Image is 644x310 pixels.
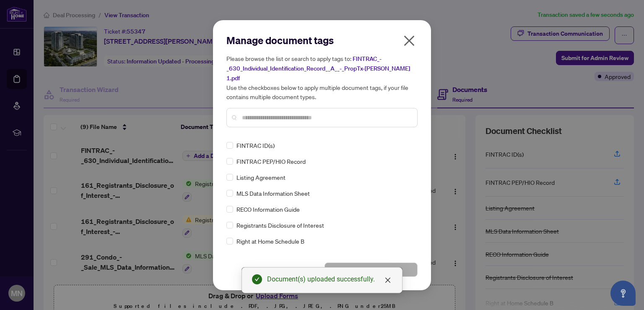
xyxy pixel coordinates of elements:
[236,205,300,214] span: RECO Information Guide
[226,55,410,82] span: FINTRAC_-_630_Individual_Identification_Record__A__-_PropTx-[PERSON_NAME] 1.pdf
[264,263,282,276] span: Cancel
[226,263,319,277] button: Cancel
[236,189,310,198] span: MLS Data Information Sheet
[402,34,416,47] span: close
[226,34,418,47] h2: Manage document tags
[267,274,392,284] div: Document(s) uploaded successfully.
[226,54,418,101] h5: Please browse the list or search to apply tags to: Use the checkboxes below to apply multiple doc...
[610,281,636,306] button: Open asap
[236,236,304,246] span: Right at Home Schedule B
[383,276,392,285] a: Close
[236,173,286,182] span: Listing Agreement
[325,263,418,277] button: Save
[236,157,306,166] span: FINTRAC PEP/HIO Record
[384,277,391,284] span: close
[236,141,275,150] span: FINTRAC ID(s)
[236,221,324,230] span: Registrants Disclosure of Interest
[252,274,262,284] span: check-circle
